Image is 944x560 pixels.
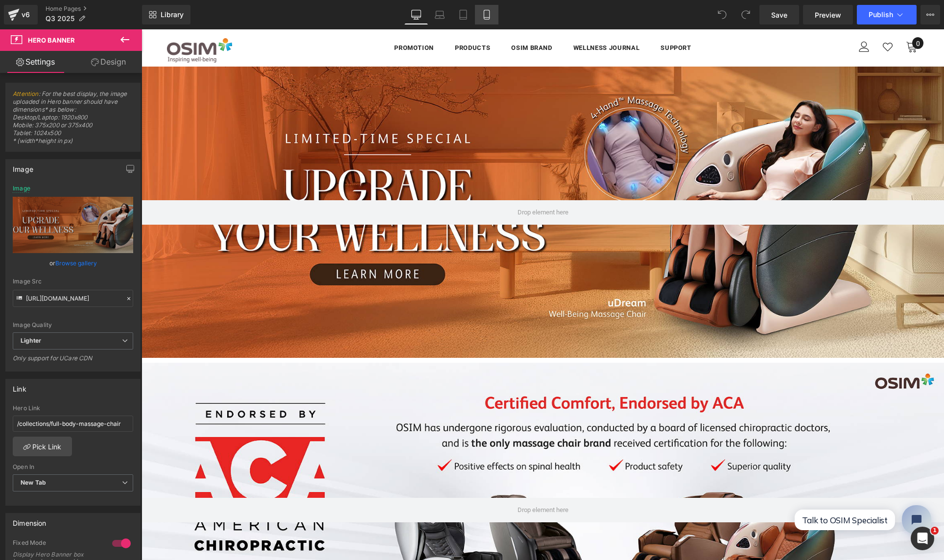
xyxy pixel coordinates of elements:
[370,15,411,22] span: OSIM Brand
[475,5,498,24] a: Mobile
[911,527,934,550] iframe: Intercom live chat
[253,7,292,34] a: Promotion
[13,416,133,432] input: https://your-shop.myshopify.com
[28,36,75,44] span: Hero Banner
[857,5,917,24] button: Publish
[13,258,133,268] div: or
[313,7,349,34] a: Products
[13,405,133,412] div: Hero Link
[13,160,33,173] div: Image
[645,467,798,513] iframe: Tidio Chat
[13,290,133,307] input: Link
[20,8,32,21] div: v6
[519,7,550,34] a: Support
[13,90,39,97] a: Attention
[55,255,97,272] a: Browse gallery
[13,539,102,549] div: Fixed Mode
[370,7,411,34] a: OSIM Brand
[13,185,30,192] div: Image
[313,15,349,22] span: Products
[803,5,853,24] a: Preview
[142,5,190,24] a: New Library
[428,5,451,24] a: Laptop
[712,5,732,24] button: Undo
[13,278,133,285] div: Image Src
[764,11,776,23] a: 0
[869,11,893,19] span: Publish
[13,354,133,369] div: Only support for UCare CDN
[21,337,41,344] b: Lighter
[432,15,498,22] span: Wellness Journal
[404,5,428,24] a: Desktop
[931,527,939,535] span: 1
[4,5,38,24] a: v6
[13,379,26,393] div: Link
[13,437,72,456] a: Pick Link
[253,15,292,22] span: Promotion
[771,10,787,20] span: Save
[432,7,498,34] a: Wellness Journal
[771,8,782,20] span: 0
[13,322,133,328] div: Image Quality
[21,479,46,486] b: New Tab
[920,5,940,24] button: More
[25,9,91,33] img: OSIM
[13,464,133,470] div: Open In
[13,513,47,527] div: Dimension
[519,15,550,22] span: Support
[46,15,74,23] span: Q3 2025
[161,10,184,19] span: Library
[815,10,841,20] span: Preview
[46,5,142,13] a: Home Pages
[451,5,475,24] a: Tablet
[73,51,144,73] a: Design
[736,5,755,24] button: Redo
[13,90,133,151] span: : For the best display, the image uploaded in Hero banner should have dimensions* as below: Deskt...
